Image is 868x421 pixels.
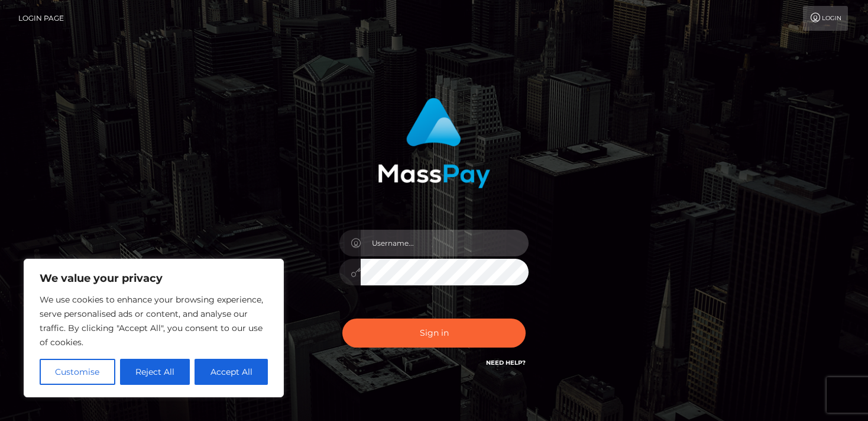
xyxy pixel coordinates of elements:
p: We use cookies to enhance your browsing experience, serve personalised ads or content, and analys... [40,293,268,349]
img: MassPay Login [378,98,490,188]
p: We value your privacy [40,271,268,285]
a: Login Page [18,6,64,31]
button: Sign in [342,319,526,348]
div: We value your privacy [24,259,284,397]
button: Reject All [120,359,190,385]
button: Customise [40,359,115,385]
input: Username... [361,230,529,256]
a: Need Help? [486,359,526,367]
button: Accept All [195,359,268,385]
a: Login [803,6,848,31]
